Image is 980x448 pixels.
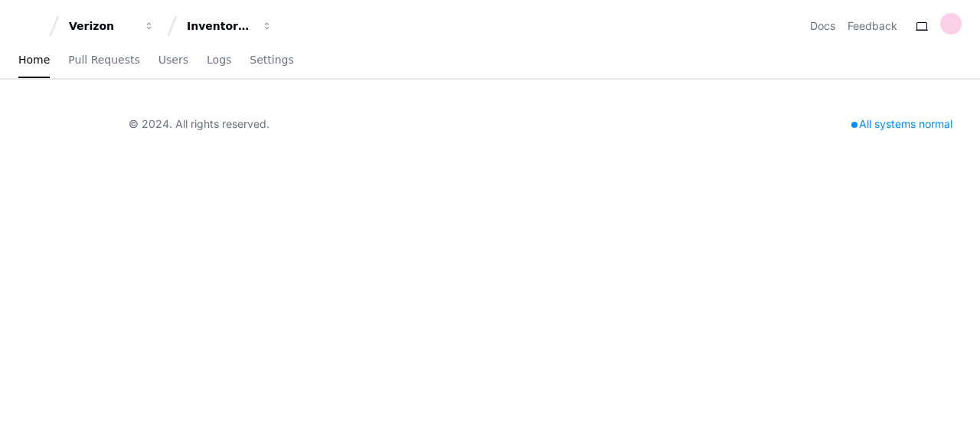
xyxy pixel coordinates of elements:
span: Settings [250,55,293,64]
span: Users [158,55,188,64]
div: Inventory Management [187,18,253,34]
span: Logs [207,55,231,64]
a: Pull Requests [68,43,139,78]
a: Users [158,43,188,78]
a: Settings [250,43,293,78]
a: Home [18,43,50,78]
button: Inventory Management [181,12,279,40]
button: Verizon [63,12,161,40]
button: Feedback [848,18,897,34]
div: All systems normal [842,113,962,135]
a: Logs [207,43,231,78]
div: © 2024. All rights reserved. [129,116,269,132]
div: Verizon [69,18,135,34]
a: Docs [810,18,835,34]
span: Home [18,55,50,64]
span: Pull Requests [68,55,139,64]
